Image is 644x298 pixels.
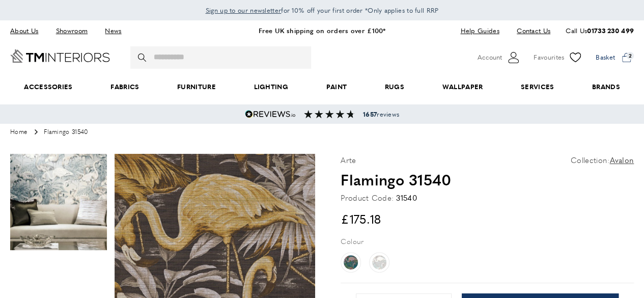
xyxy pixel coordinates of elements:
h1: Flamingo 31540 [341,169,634,190]
strong: 1657 [363,110,377,119]
a: Go to Home page [10,49,110,63]
a: About Us [10,24,46,38]
span: Account [478,52,502,63]
a: Free UK shipping on orders over £100* [258,25,385,35]
a: Flamingo 31542 [369,252,389,273]
span: Favourites [534,52,564,63]
a: Sign up to our newsletter [206,5,282,15]
a: Flamingo 31541 [341,252,361,273]
img: Flamingo 31541 [344,255,358,269]
button: Customer Account [478,50,521,65]
span: £175.18 [341,210,381,227]
a: Avalon [609,154,634,166]
a: Fabrics [92,71,158,102]
img: Flamingo 31542 [372,255,386,269]
span: Accessories [5,71,92,102]
a: Showroom [48,24,95,38]
span: Flamingo 31540 [44,129,88,136]
a: Rugs [366,71,423,102]
a: Wallpaper [423,71,501,102]
img: Reviews section [304,110,355,118]
p: Colour [341,235,363,247]
span: reviews [363,110,399,118]
p: Call Us [566,25,634,36]
strong: Product Code [341,192,394,204]
a: Contact Us [509,24,550,38]
a: Favourites [534,50,583,65]
a: Help Guides [453,24,507,38]
span: Sign up to our newsletter [206,6,282,15]
a: Lighting [235,71,307,102]
a: Services [502,71,573,102]
img: Reviews.io 5 stars [245,110,296,118]
a: Paint [307,71,366,102]
img: product photo [10,154,107,251]
a: Brands [573,71,639,102]
span: for 10% off your first order *Only applies to full RRP [206,6,439,15]
a: News [97,24,129,38]
div: 31540 [396,192,417,204]
p: Arte [341,154,356,166]
a: Furniture [158,71,235,102]
p: Collection: [571,154,634,166]
button: Search [138,46,148,69]
a: Home [10,129,27,136]
a: 01733 230 499 [587,25,634,35]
